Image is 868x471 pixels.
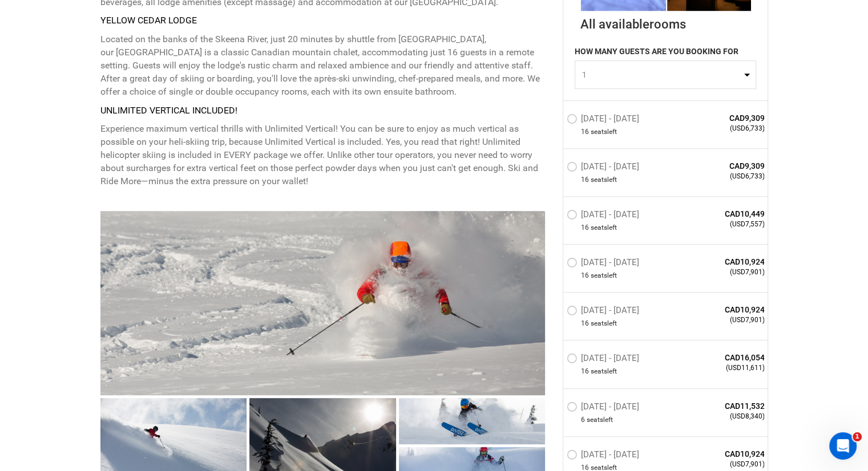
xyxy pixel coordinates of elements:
[581,271,589,281] span: 16
[649,17,686,31] span: rooms
[100,33,546,98] p: Located on the banks of the Skeena River, just 20 minutes by shuttle from [GEOGRAPHIC_DATA], our ...
[575,60,756,89] button: 1
[567,305,642,319] label: [DATE] - [DATE]
[587,415,613,425] span: seat left
[682,112,765,124] span: CAD9,309
[682,400,765,412] span: CAD11,532
[604,319,607,328] span: s
[682,315,765,325] span: (USD7,901)
[567,353,642,367] label: [DATE] - [DATE]
[591,367,617,376] span: seat left
[581,367,589,376] span: 16
[567,113,642,127] label: [DATE] - [DATE]
[604,271,607,281] span: s
[591,319,617,328] span: seat left
[682,352,765,363] span: CAD16,054
[829,432,857,460] iframe: Intercom live chat
[682,412,765,421] span: (USD8,340)
[581,223,589,233] span: 16
[567,449,642,463] label: [DATE] - [DATE]
[682,160,765,172] span: CAD9,309
[604,223,607,233] span: s
[567,257,642,271] label: [DATE] - [DATE]
[567,161,642,175] label: [DATE] - [DATE]
[567,401,642,415] label: [DATE] - [DATE]
[682,172,765,181] span: (USD6,733)
[604,127,607,137] span: s
[581,175,589,185] span: 16
[591,175,617,185] span: seat left
[682,124,765,133] span: (USD6,733)
[591,223,617,233] span: seat left
[100,123,546,188] p: Experience maximum vertical thrills with Unlimited Vertical! You can be sure to enjoy as much ver...
[580,11,750,33] div: All available
[600,415,603,425] span: s
[604,367,607,376] span: s
[853,432,862,441] span: 1
[582,69,741,80] span: 1
[100,105,237,116] strong: UNLIMITED VERTICAL INCLUDED!
[575,46,738,60] label: HOW MANY GUESTS ARE YOU BOOKING FOR
[682,304,765,315] span: CAD10,924
[591,127,617,137] span: seat left
[682,267,765,277] span: (USD7,901)
[682,256,765,267] span: CAD10,924
[581,415,585,425] span: 6
[581,319,589,328] span: 16
[682,448,765,460] span: CAD10,924
[567,209,642,223] label: [DATE] - [DATE]
[682,460,765,469] span: (USD7,901)
[100,15,197,26] strong: YELLOW CEDAR LODGE
[682,208,765,220] span: CAD10,449
[591,271,617,281] span: seat left
[682,220,765,229] span: (USD7,557)
[682,363,765,373] span: (USD11,611)
[604,175,607,185] span: s
[581,127,589,137] span: 16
